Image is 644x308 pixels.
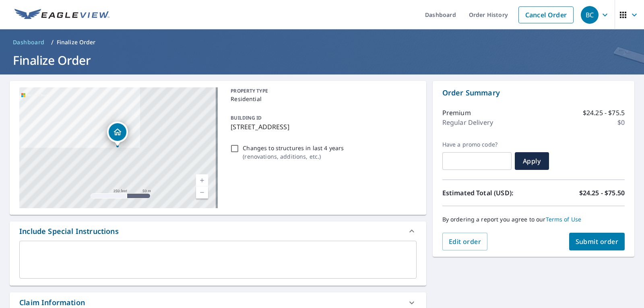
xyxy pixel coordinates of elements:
[521,157,543,165] span: Apply
[576,237,619,246] span: Submit order
[442,233,488,250] button: Edit order
[518,6,574,23] a: Cancel Order
[515,152,549,170] button: Apply
[107,122,128,147] div: Dropped pin, building 1, Residential property, 51 Old Farm Rd Westbrook, ME 04092
[442,141,512,148] label: Have a promo code?
[13,38,45,46] span: Dashboard
[442,118,493,127] p: Regular Delivery
[231,95,413,103] p: Residential
[57,38,96,46] p: Finalize Order
[231,122,413,132] p: [STREET_ADDRESS]
[243,144,344,152] p: Changes to structures in last 4 years
[10,36,48,49] a: Dashboard
[546,215,582,223] a: Terms of Use
[569,233,625,250] button: Submit order
[10,52,634,68] h1: Finalize Order
[583,108,625,118] p: $24.25 - $75.5
[442,108,471,118] p: Premium
[10,36,634,49] nav: breadcrumb
[19,297,85,308] div: Claim Information
[617,118,625,127] p: $0
[449,237,481,246] span: Edit order
[243,152,344,161] p: ( renovations, additions, etc. )
[196,174,208,186] a: Current Level 17, Zoom In
[14,9,109,21] img: EV Logo
[442,188,534,198] p: Estimated Total (USD):
[196,186,208,198] a: Current Level 17, Zoom Out
[231,114,262,121] p: BUILDING ID
[581,6,599,24] div: BC
[442,216,625,223] p: By ordering a report you agree to our
[442,87,625,98] p: Order Summary
[19,226,119,237] div: Include Special Instructions
[579,188,625,198] p: $24.25 - $75.50
[231,87,413,95] p: PROPERTY TYPE
[51,37,54,47] li: /
[10,221,426,241] div: Include Special Instructions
